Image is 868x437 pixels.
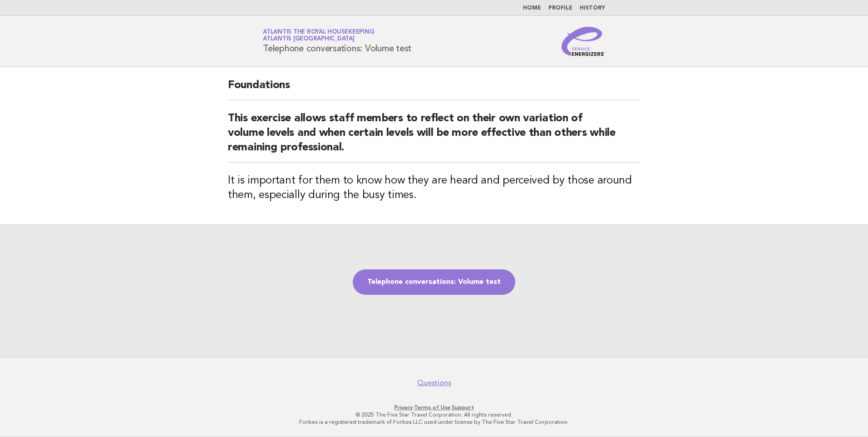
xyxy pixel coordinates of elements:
h1: Telephone conversations: Volume test [263,30,411,53]
h3: It is important for them to know how they are heard and perceived by those around them, especiall... [228,174,640,203]
a: Questions [417,378,451,387]
h2: This exercise allows staff members to reflect on their own variation of volume levels and when ce... [228,111,640,163]
a: Profile [548,5,572,11]
a: Atlantis the Royal HousekeepingAtlantis [GEOGRAPHIC_DATA] [263,29,374,42]
p: · · [156,404,712,411]
a: Privacy [395,404,413,411]
h2: Foundations [228,78,640,100]
a: Telephone conversations: Volume test [353,269,515,295]
a: Home [523,5,541,11]
p: Forbes is a registered trademark of Forbes LLC used under license by The Five Star Travel Corpora... [156,418,712,426]
p: © 2025 The Five Star Travel Corporation. All rights reserved. [156,411,712,418]
a: History [580,5,605,11]
span: Atlantis [GEOGRAPHIC_DATA] [263,36,355,42]
img: Service Energizers [562,27,605,56]
a: Terms of Use [414,404,450,411]
a: Support [452,404,474,411]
